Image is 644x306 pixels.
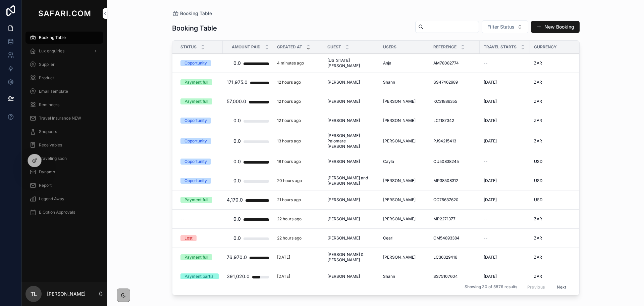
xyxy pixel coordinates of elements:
a: Opportunity [180,118,219,124]
div: Payment full [184,98,208,104]
a: 171,975.0 [227,76,269,89]
span: -- [484,216,488,222]
a: Anja [383,60,425,66]
span: Guest [327,44,341,50]
span: [PERSON_NAME] [327,235,360,241]
div: 0.0 [233,134,241,148]
a: [PERSON_NAME] [327,159,375,164]
a: [DATE] [484,138,526,144]
span: Filter Status [487,24,515,30]
a: Payment partial [180,273,219,279]
span: [DATE] [484,138,497,144]
span: [DATE] [484,178,497,183]
a: Opportunity [180,138,219,144]
a: 0.0 [227,134,269,148]
p: 21 hours ago [277,197,301,203]
a: Shann [383,274,425,279]
a: -- [180,216,219,222]
a: B Option Approvals [25,206,103,218]
a: USD [534,197,576,203]
img: App logo [37,8,92,19]
div: 0.0 [233,56,241,70]
p: 12 hours ago [277,80,301,85]
div: 0.0 [233,174,241,187]
a: Lost [180,235,219,241]
div: 171,975.0 [227,76,248,89]
span: [DATE] [484,80,497,85]
span: [PERSON_NAME] [327,159,360,164]
a: ZAR [534,216,576,222]
span: [PERSON_NAME] [327,197,360,203]
span: [PERSON_NAME] [383,178,416,183]
span: Receivables [39,142,62,148]
a: [PERSON_NAME] [383,178,425,183]
div: Opportunity [184,138,207,144]
span: Lux enquiries [39,48,64,54]
a: ZAR [534,235,576,241]
a: [DATE] [484,178,526,183]
a: 18 hours ago [277,159,319,164]
div: 76,970.0 [227,251,247,264]
a: Email Template [25,85,103,97]
a: Reminders [25,99,103,111]
a: [DATE] [484,197,526,203]
p: 22 hours ago [277,216,302,222]
span: Shoppers [39,129,57,134]
span: ZAR [534,216,542,222]
span: PJ94215413 [433,138,456,144]
a: 22 hours ago [277,216,319,222]
a: [DATE] [277,255,319,260]
span: ZAR [534,235,542,241]
div: 0.0 [233,231,241,245]
span: Cayla [383,159,394,164]
a: [PERSON_NAME] [383,99,425,104]
a: [PERSON_NAME] [383,255,425,260]
span: ZAR [534,60,542,66]
a: -- [484,216,526,222]
span: Created at [277,44,302,50]
div: 57,000.0 [227,95,246,108]
a: [PERSON_NAME] [327,235,375,241]
a: Dynamo [25,166,103,178]
a: Report [25,179,103,191]
a: Shoppers [25,126,103,138]
a: LC36329416 [433,255,476,260]
a: Opportunity [180,60,219,66]
span: [PERSON_NAME] [383,99,416,104]
span: [DATE] [484,197,497,203]
span: Dynamo [39,169,55,175]
p: [DATE] [277,274,290,279]
button: Next [552,282,571,292]
button: New Booking [531,21,580,33]
a: [DATE] [484,118,526,123]
a: CU50838245 [433,159,476,164]
p: 12 hours ago [277,99,301,104]
a: USD [534,159,576,164]
div: 391,020.0 [227,270,250,283]
a: PJ94215413 [433,138,476,144]
a: Travel Insurance NEW [25,112,103,124]
p: 20 hours ago [277,178,302,183]
div: Lost [184,235,193,241]
a: 0.0 [227,155,269,168]
button: Select Button [482,20,528,33]
a: Traveling soon [25,152,103,165]
a: 13 hours ago [277,138,319,144]
a: -- [484,235,526,241]
a: Opportunity [180,178,219,184]
a: Supplier [25,58,103,71]
span: USD [534,159,543,164]
span: [PERSON_NAME] [383,255,416,260]
a: 0.0 [227,212,269,226]
span: [PERSON_NAME] [383,138,416,144]
span: [DATE] [484,118,497,123]
span: LC36329416 [433,255,457,260]
a: 12 hours ago [277,80,319,85]
span: Legend Away [39,196,64,202]
a: CM54893384 [433,235,476,241]
a: 12 hours ago [277,99,319,104]
a: [PERSON_NAME] & [PERSON_NAME] [327,252,375,263]
a: [PERSON_NAME] Palomare [PERSON_NAME] [327,133,375,149]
